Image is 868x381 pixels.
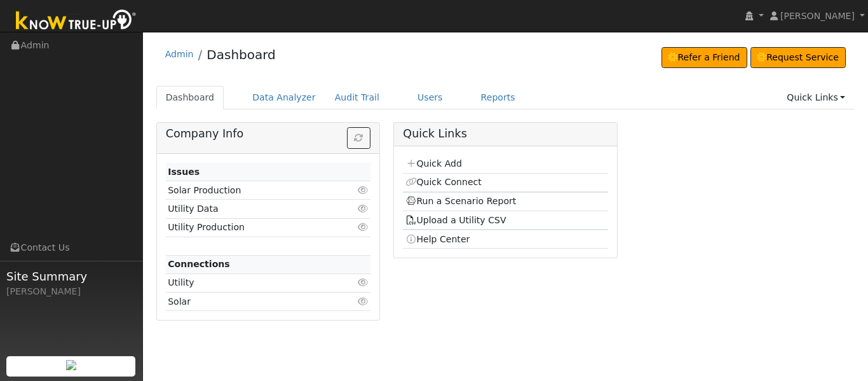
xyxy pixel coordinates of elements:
[156,86,224,109] a: Dashboard
[357,297,369,306] i: Click to view
[166,200,337,218] td: Utility Data
[166,293,337,311] td: Solar
[408,86,452,109] a: Users
[166,274,337,292] td: Utility
[357,186,369,195] i: Click to view
[777,86,855,109] a: Quick Links
[471,86,525,109] a: Reports
[661,47,747,69] a: Refer a Friend
[207,47,276,62] a: Dashboard
[166,127,370,141] h5: Company Info
[357,223,369,232] i: Click to view
[10,7,143,36] img: Know True-Up
[6,285,136,298] div: [PERSON_NAME]
[357,278,369,287] i: Click to view
[405,177,482,187] a: Quick Connect
[780,11,855,21] span: [PERSON_NAME]
[243,86,325,109] a: Data Analyzer
[165,49,194,59] a: Admin
[66,360,76,370] img: retrieve
[6,268,136,285] span: Site Summary
[405,215,506,225] a: Upload a Utility CSV
[357,204,369,213] i: Click to view
[405,234,470,244] a: Help Center
[403,127,607,141] h5: Quick Links
[166,218,337,237] td: Utility Production
[405,196,517,206] a: Run a Scenario Report
[168,167,200,177] strong: Issues
[405,158,462,169] a: Quick Add
[168,259,230,269] strong: Connections
[325,86,389,109] a: Audit Trail
[750,47,846,69] a: Request Service
[166,181,337,200] td: Solar Production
